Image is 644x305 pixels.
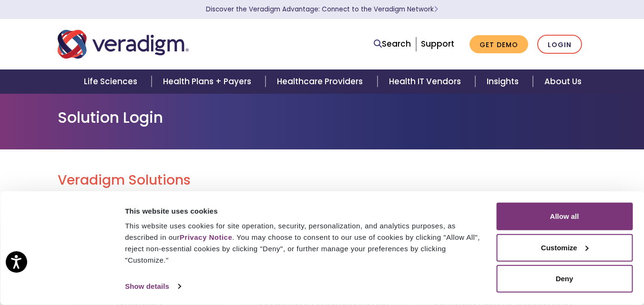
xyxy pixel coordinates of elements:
a: Health IT Vendors [378,69,475,94]
a: Discover the Veradigm Advantage: Connect to the Veradigm NetworkLearn More [206,5,438,14]
h2: Veradigm Solutions [58,172,587,188]
a: Healthcare Providers [266,69,377,94]
button: Allow all [496,203,633,230]
a: Show details [125,279,180,294]
a: Insights [475,69,533,94]
a: About Us [533,69,593,94]
a: Privacy Notice [180,233,232,241]
div: This website uses cookies [125,205,485,216]
a: Get Demo [470,35,528,54]
button: Deny [496,265,633,293]
a: Life Sciences [72,69,152,94]
div: This website uses cookies for site operation, security, personalization, and analytics purposes, ... [125,220,485,266]
a: Login [537,35,582,54]
a: Health Plans + Payers [152,69,266,94]
a: Search [374,38,411,50]
img: Veradigm logo [58,29,189,60]
span: Learn More [434,5,438,14]
button: Customize [496,234,633,261]
h1: Solution Login [58,108,587,127]
a: Support [421,38,454,49]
